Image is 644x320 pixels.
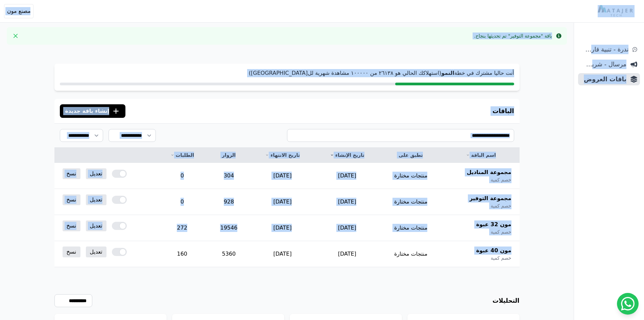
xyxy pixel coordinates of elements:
[315,241,379,267] td: [DATE]
[86,194,106,205] a: تعديل
[157,215,208,241] td: 272
[379,215,442,241] td: منتجات مختارة
[10,30,21,41] button: Close
[379,189,442,215] td: منتجات مختارة
[250,189,315,215] td: [DATE]
[315,163,379,189] td: [DATE]
[581,45,628,54] span: ندرة - تنبية قارب علي النفاذ
[491,176,511,183] span: خصم كمية
[60,69,514,77] p: أنت حاليا مشترك في خطة (استهلاكك الحالي هو ٢٦١۳٨ من ١۰۰۰۰۰ مشاهدة شهرية لل[GEOGRAPHIC_DATA])
[63,220,80,231] a: نسخ
[258,152,307,158] a: تاريخ الانتهاء
[208,241,250,267] td: 5360
[476,220,511,229] span: مون 32 عبوة
[86,247,106,257] a: تعديل
[86,220,106,231] a: تعديل
[476,247,511,255] span: مون 40 عبوة
[63,168,80,179] a: نسخ
[379,241,442,267] td: منتجات مختارة
[379,148,442,163] th: تطبق على
[315,215,379,241] td: [DATE]
[441,70,454,76] strong: النمو
[157,241,208,267] td: 160
[157,163,208,189] td: 0
[7,7,30,15] span: مصنع مون
[474,33,552,39] div: باقة "مجموعة التوفير" تم تحديثها بنجاح.
[450,152,511,158] a: اسم الباقة
[208,148,250,163] th: الزوار
[491,229,511,235] span: خصم كمية
[208,215,250,241] td: 19546
[63,247,80,257] a: نسخ
[379,163,442,189] td: منتجات مختارة
[598,5,635,17] img: MatajerTech Logo
[157,189,208,215] td: 0
[208,163,250,189] td: 304
[250,163,315,189] td: [DATE]
[491,255,511,261] span: خصم كمية
[315,189,379,215] td: [DATE]
[470,194,511,202] span: مجموعة التوفير
[581,60,626,69] span: مرسال - شريط دعاية
[4,4,33,18] button: مصنع مون
[86,168,106,179] a: تعديل
[65,107,110,115] span: إنشاء باقة جديدة
[467,168,511,176] span: مجموعة المناديل
[581,74,626,84] span: باقات العروض
[250,215,315,241] td: [DATE]
[60,104,126,118] button: إنشاء باقة جديدة
[208,189,250,215] td: 928
[493,296,520,305] h3: التحليلات
[491,202,511,209] span: خصم كمية
[165,152,199,158] a: الطلبات
[323,152,371,158] a: تاريخ الإنشاء
[250,241,315,267] td: [DATE]
[493,106,514,116] h3: الباقات
[63,194,80,205] a: نسخ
